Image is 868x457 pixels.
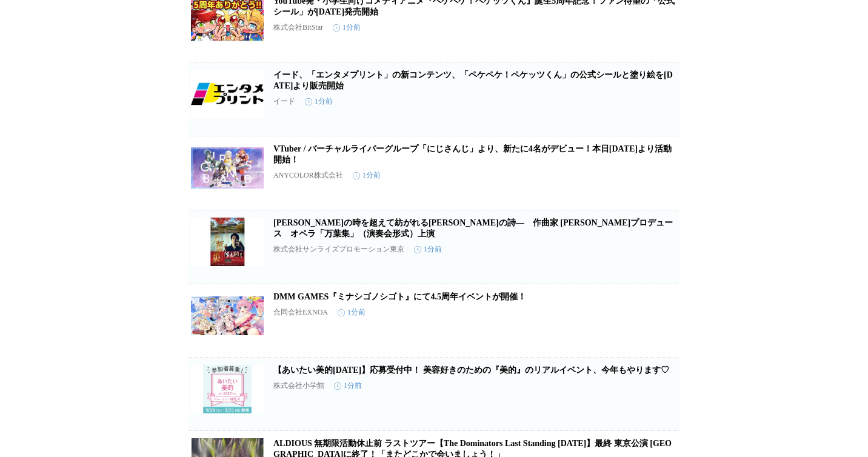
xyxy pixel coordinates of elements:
[191,292,264,340] img: DMM GAMES『ミナシゴノシゴト』にて4.5周年イベントが開催！
[333,22,361,33] time: 1分前
[273,365,669,375] a: 【あいたい美的[DATE]】応募受付中！ 美容好きのための『美的』のリアルイベント、今年もやります♡
[273,144,672,164] a: VTuber / バーチャルライバーグループ「にじさんじ」より、新たに4名がデビュー！本日[DATE]より活動開始！
[273,307,328,318] p: 合同会社EXNOA
[273,244,404,255] p: 株式会社サンライズプロモーション東京
[414,244,442,255] time: 1分前
[353,170,381,181] time: 1分前
[273,292,526,301] a: DMM GAMES『ミナシゴノシゴト』にて4.5周年イベントが開催！
[273,218,673,238] a: [PERSON_NAME]の時を超えて紡がれる[PERSON_NAME]の詩― 作曲家 [PERSON_NAME]プロデュース オペラ「万葉集」（演奏会形式）上演
[191,70,264,118] img: イード、「エンタメプリント」の新コンテンツ、「ペケペケ！ペケッツくん」の公式シールと塗り絵を8月14日（木）より販売開始
[191,365,264,413] img: 【あいたい美的2025】応募受付中！ 美容好きのための『美的』のリアルイベント、今年もやります♡
[273,381,324,391] p: 株式会社小学館
[273,22,323,33] p: 株式会社BitStar
[191,218,264,266] img: 千年の時を超えて紡がれる万葉の詩― 作曲家 千住明氏プロデュース オペラ「万葉集」（演奏会形式）上演
[305,96,333,107] time: 1分前
[273,96,295,107] p: イード
[273,170,343,181] p: ANYCOLOR株式会社
[338,307,366,318] time: 1分前
[273,70,673,90] a: イード、「エンタメプリント」の新コンテンツ、「ペケペケ！ペケッツくん」の公式シールと塗り絵を[DATE]より販売開始
[191,144,264,192] img: VTuber / バーチャルライバーグループ「にじさんじ」より、新たに4名がデビュー！本日2025年8月14日(木)より活動開始！
[334,381,362,391] time: 1分前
